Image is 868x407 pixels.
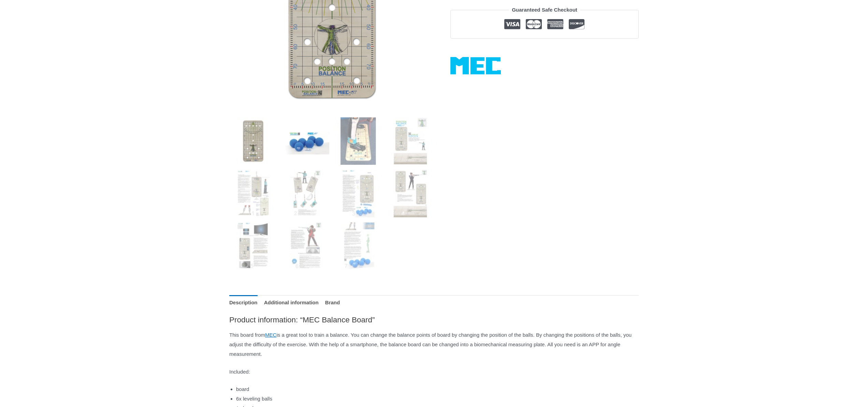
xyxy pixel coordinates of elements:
a: Description [229,295,258,310]
img: MEC Balance Board - Image 10 [282,222,329,270]
li: 6x leveling balls [236,394,639,404]
p: This board from is a great tool to train a balance. You can change the balance points of board by... [229,330,639,359]
img: MEC Balance Board [229,117,277,165]
img: MEC Balance Board - Image 3 [334,117,382,165]
p: Included: [229,367,639,377]
img: MEC Balance Board - Image 9 [229,222,277,270]
img: MEC Balance Board - Image 8 [387,170,434,217]
img: MEC Balance Board - Image 2 [282,117,329,165]
img: MEC Balance Board - Image 6 [282,170,329,217]
li: board [236,384,639,394]
a: Additional information [264,295,319,310]
img: MEC Balance Board - Image 4 [387,117,434,165]
a: MEC [265,332,276,338]
a: Brand [325,295,340,310]
img: MEC Balance Board - Image 7 [334,170,382,217]
img: MEC Balance Board - Image 11 [334,222,382,270]
h2: Product information: “MEC Balance Board” [229,315,639,325]
img: MEC Balance Board - Image 5 [229,170,277,217]
iframe: Customer reviews powered by Trustpilot [450,44,639,52]
a: MEC [450,57,501,74]
legend: Guaranteed Safe Checkout [509,5,580,15]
